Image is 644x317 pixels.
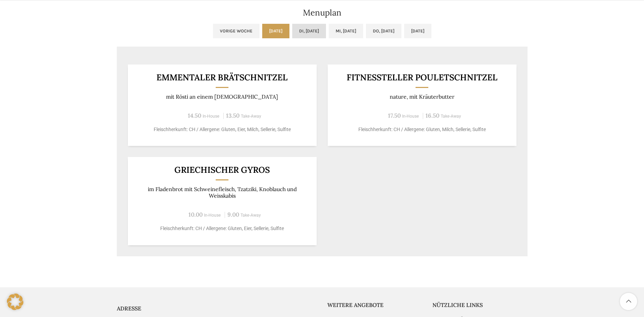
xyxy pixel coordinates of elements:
span: 14.50 [188,112,201,119]
h3: Fitnessteller Pouletschnitzel [336,73,508,82]
span: 17.50 [388,112,401,119]
a: Di, [DATE] [292,24,326,38]
p: mit Rösti an einem [DEMOGRAPHIC_DATA] [136,93,308,100]
a: Do, [DATE] [366,24,401,38]
span: 10.00 [188,211,203,218]
span: In-House [402,114,419,119]
h5: Nützliche Links [432,301,528,309]
a: [DATE] [262,24,289,38]
a: Mi, [DATE] [329,24,363,38]
span: Take-Away [241,213,261,218]
span: Take-Away [241,114,261,119]
span: 16.50 [426,112,439,119]
span: In-House [204,213,221,218]
span: 13.50 [226,112,239,119]
a: Vorige Woche [213,24,259,38]
h2: Menuplan [117,9,528,17]
h3: Griechischer Gyros [136,166,308,174]
p: Fleischherkunft: CH / Allergene: Gluten, Milch, Sellerie, Sulfite [336,126,508,133]
p: nature, mit Kräuterbutter [336,93,508,100]
h5: Weitere Angebote [327,301,422,309]
span: Take-Away [441,114,461,119]
a: Scroll to top button [620,293,637,310]
span: ADRESSE [117,305,141,312]
p: Fleischherkunft: CH / Allergene: Gluten, Eier, Sellerie, Sulfite [136,225,308,232]
span: 9.00 [227,211,239,218]
a: [DATE] [404,24,431,38]
p: Fleischherkunft: CH / Allergene: Gluten, Eier, Milch, Sellerie, Sulfite [136,126,308,133]
span: In-House [203,114,219,119]
h3: EMMENTALER BRÄTSCHNITZEL [136,73,308,82]
p: im Fladenbrot mit Schweinefleisch, Tzatziki, Knoblauch und Weisskabis [136,186,308,199]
